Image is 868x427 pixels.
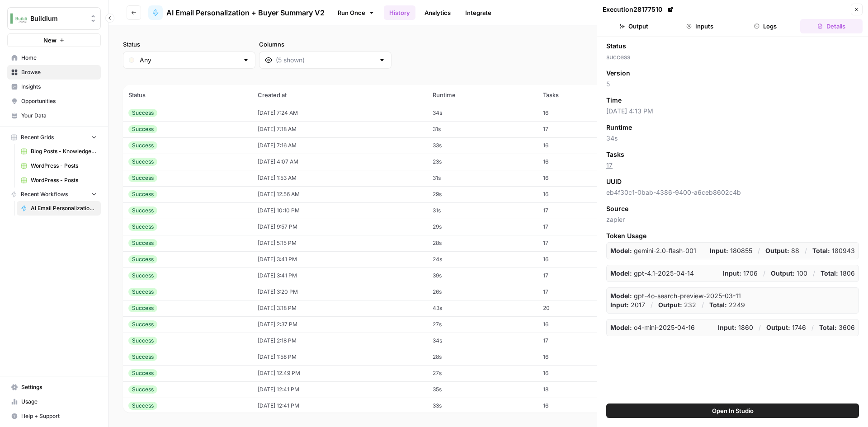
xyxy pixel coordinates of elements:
[819,324,837,331] strong: Total:
[603,5,675,14] div: Execution 28177510
[21,112,97,120] span: Your Data
[259,40,392,49] label: Columns
[128,190,157,198] div: Success
[252,105,427,121] td: [DATE] 7:24 AM
[128,206,157,215] div: Success
[128,353,157,361] div: Success
[603,19,665,33] button: Output
[538,316,624,333] td: 16
[21,133,54,141] span: Recent Grids
[709,300,745,310] p: 2249
[805,246,807,255] p: /
[651,300,653,310] p: /
[538,121,624,137] td: 17
[128,141,157,150] div: Success
[766,324,790,331] strong: Output:
[252,154,427,170] td: [DATE] 4:07 AM
[140,56,239,65] input: Any
[821,269,855,278] p: 1806
[252,365,427,381] td: [DATE] 12:49 PM
[538,365,624,381] td: 16
[610,301,629,309] strong: Input:
[427,381,538,398] td: 35s
[538,170,624,186] td: 16
[21,383,97,391] span: Settings
[658,301,682,309] strong: Output:
[128,239,157,247] div: Success
[7,94,101,108] a: Opportunities
[669,19,731,33] button: Inputs
[21,83,97,91] span: Insights
[606,134,859,143] span: 34s
[771,269,807,278] p: 100
[606,215,859,224] span: zapier
[7,80,101,94] a: Insights
[735,19,797,33] button: Logs
[252,219,427,235] td: [DATE] 9:57 PM
[819,323,855,332] p: 3606
[252,85,427,105] th: Created at
[252,267,427,284] td: [DATE] 3:41 PM
[31,147,97,155] span: Blog Posts - Knowledge Base.csv
[128,174,157,182] div: Success
[148,5,325,20] a: AI Email Personalization + Buyer Summary V2
[7,188,101,201] button: Recent Workflows
[606,42,626,51] span: Status
[427,316,538,333] td: 27s
[123,40,255,49] label: Status
[765,247,789,254] strong: Output:
[811,323,814,332] p: /
[606,69,630,78] span: Version
[128,369,157,377] div: Success
[21,190,68,198] span: Recent Workflows
[427,202,538,219] td: 31s
[538,137,624,154] td: 16
[771,269,795,277] strong: Output:
[123,69,854,85] span: (421 records)
[723,269,741,277] strong: Input:
[7,131,101,144] button: Recent Grids
[723,269,758,278] p: 1706
[800,19,863,33] button: Details
[538,154,624,170] td: 16
[427,284,538,300] td: 26s
[427,365,538,381] td: 27s
[763,269,765,278] p: /
[606,204,628,213] span: Source
[7,394,101,409] a: Usage
[538,186,624,202] td: 16
[128,272,157,280] div: Success
[21,54,97,62] span: Home
[813,269,815,278] p: /
[427,333,538,349] td: 34s
[252,333,427,349] td: [DATE] 2:18 PM
[812,246,855,255] p: 180943
[606,107,859,116] span: [DATE] 4:13 PM
[31,176,97,184] span: WordPress - Posts
[128,109,157,117] div: Success
[538,381,624,398] td: 18
[128,385,157,394] div: Success
[606,177,622,186] span: UUID
[7,409,101,423] button: Help + Support
[427,267,538,284] td: 39s
[427,186,538,202] td: 29s
[610,269,632,277] strong: Model:
[427,300,538,316] td: 43s
[610,292,632,300] strong: Model:
[21,68,97,76] span: Browse
[252,121,427,137] td: [DATE] 7:18 AM
[538,202,624,219] td: 17
[610,269,694,278] p: gpt-4.1-2025-04-14
[252,398,427,414] td: [DATE] 12:41 PM
[821,269,838,277] strong: Total:
[21,97,97,105] span: Opportunities
[427,137,538,154] td: 33s
[606,80,859,89] span: 5
[10,10,27,27] img: Buildium Logo
[252,186,427,202] td: [DATE] 12:56 AM
[712,406,754,415] span: Open In Studio
[658,300,696,310] p: 232
[427,121,538,137] td: 31s
[765,246,799,255] p: 88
